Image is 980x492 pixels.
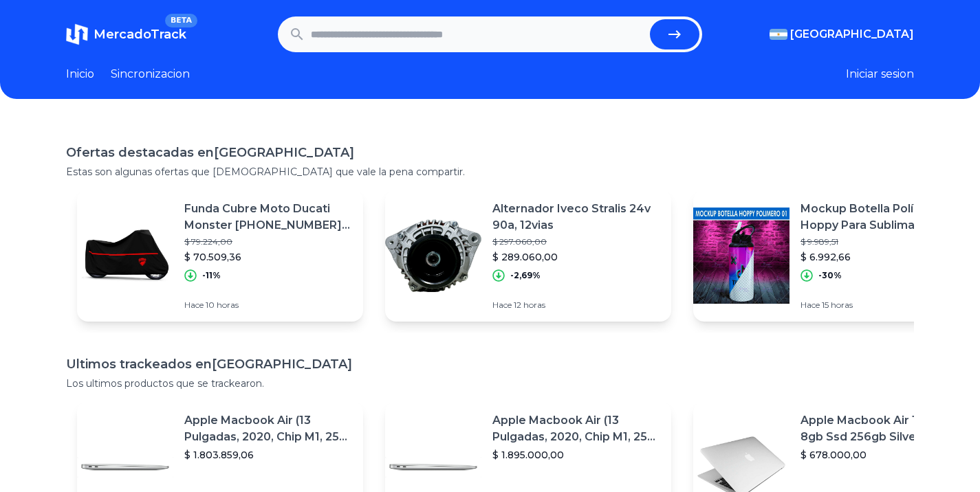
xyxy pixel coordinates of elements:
a: Inicio [66,66,94,82]
h1: Ofertas destacadas en [GEOGRAPHIC_DATA] [66,143,914,162]
p: $ 678.000,00 [801,448,968,462]
h1: Ultimos trackeados en [GEOGRAPHIC_DATA] [66,355,914,374]
p: Funda Cubre Moto Ducati Monster [PHONE_NUMBER] Panigale ! [184,201,352,234]
p: Alternador Iveco Stralis 24v 90a, 12vias [492,201,660,234]
img: Argentina [770,29,787,40]
p: $ 6.992,66 [801,250,968,264]
p: $ 70.509,36 [184,250,352,264]
p: Apple Macbook Air (13 Pulgadas, 2020, Chip M1, 256 Gb De Ssd, 8 Gb De Ram) - Plata [492,412,660,445]
p: $ 289.060,00 [492,250,660,264]
p: $ 297.060,00 [492,236,660,247]
p: $ 1.895.000,00 [492,448,660,462]
button: [GEOGRAPHIC_DATA] [770,26,914,43]
p: Apple Macbook Air (13 Pulgadas, 2020, Chip M1, 256 Gb De Ssd, 8 Gb De Ram) - Plata [184,412,352,445]
a: Sincronizacion [111,66,190,82]
p: Hace 12 horas [492,300,660,311]
img: Featured image [77,208,173,304]
img: Featured image [693,208,790,304]
p: Hace 10 horas [184,300,352,311]
p: Hace 15 horas [801,300,968,311]
p: Apple Macbook Air 13 Core I5 8gb Ssd 256gb Silver [801,412,968,445]
p: $ 9.989,51 [801,236,968,247]
img: Featured image [385,208,481,304]
a: MercadoTrackBETA [66,23,186,45]
span: BETA [165,14,197,27]
p: -11% [202,270,221,281]
p: Los ultimos productos que se trackearon. [66,377,914,390]
p: -30% [818,270,842,281]
img: MercadoTrack [66,23,88,45]
p: $ 79.224,00 [184,236,352,247]
p: Estas son algunas ofertas que [DEMOGRAPHIC_DATA] que vale la pena compartir. [66,165,914,179]
span: [GEOGRAPHIC_DATA] [790,26,914,43]
a: Featured imageAlternador Iveco Stralis 24v 90a, 12vias$ 297.060,00$ 289.060,00-2,69%Hace 12 horas [385,190,671,322]
span: MercadoTrack [94,27,186,42]
a: Featured imageFunda Cubre Moto Ducati Monster [PHONE_NUMBER] Panigale !$ 79.224,00$ 70.509,36-11%... [77,190,363,322]
p: Mockup Botella Polímero Hoppy Para Sublimadores Versión 01 [801,201,968,234]
button: Iniciar sesion [846,66,914,82]
p: -2,69% [510,270,541,281]
a: Featured imageMockup Botella Polímero Hoppy Para Sublimadores Versión 01$ 9.989,51$ 6.992,66-30%H... [693,190,979,322]
p: $ 1.803.859,06 [184,448,352,462]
